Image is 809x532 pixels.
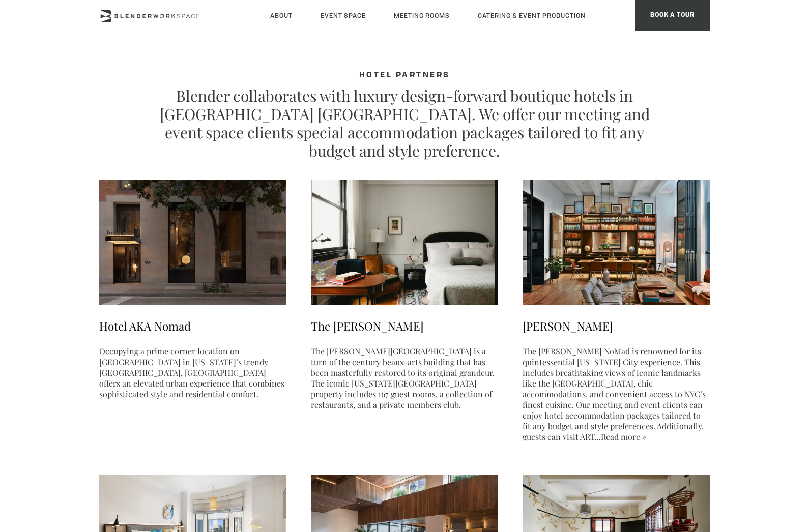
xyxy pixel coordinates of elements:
[99,180,286,305] img: aka-nomad-01-1300x867.jpg
[99,346,286,399] p: Occupying a prime corner location on [GEOGRAPHIC_DATA] in [US_STATE]’s trendy [GEOGRAPHIC_DATA], ...
[311,180,498,305] img: thened-room-1300x867.jpg
[311,346,498,410] p: The [PERSON_NAME][GEOGRAPHIC_DATA] is a turn of the century beaux-arts building that has been mas...
[523,346,706,442] a: The [PERSON_NAME] NoMad is renowned for its quintessential [US_STATE] City experience. This inclu...
[601,431,646,442] a: Read more »
[523,180,710,305] img: Arlo-NoMad-12-Studio-3-1300x1040.jpg
[311,298,498,410] a: The [PERSON_NAME]The [PERSON_NAME][GEOGRAPHIC_DATA] is a turn of the century beaux-arts building ...
[99,298,286,399] a: Hotel AKA NomadOccupying a prime corner location on [GEOGRAPHIC_DATA] in [US_STATE]’s trendy [GEO...
[311,318,498,334] h3: The [PERSON_NAME]
[150,86,659,160] p: Blender collaborates with luxury design-forward boutique hotels in [GEOGRAPHIC_DATA] [GEOGRAPHIC_...
[523,318,710,334] h3: [PERSON_NAME]
[99,318,286,334] h3: Hotel AKA Nomad
[150,71,659,80] h4: HOTEL PARTNERS
[523,298,710,334] a: [PERSON_NAME]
